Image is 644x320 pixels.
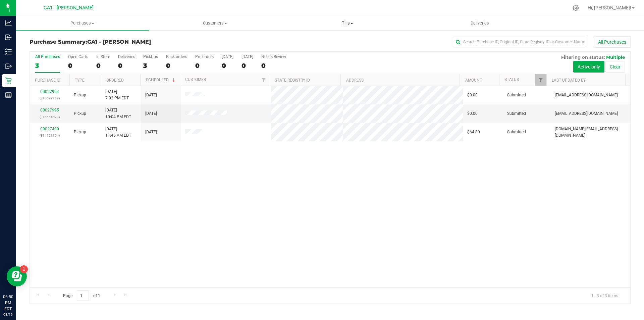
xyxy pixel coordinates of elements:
[281,16,414,30] a: Tills
[507,92,526,98] span: Submitted
[185,77,206,82] a: Customer
[504,77,519,82] a: Status
[30,39,230,45] h3: Purchase Summary:
[535,74,546,86] a: Filter
[594,36,631,48] button: All Purchases
[195,54,214,59] div: Pre-orders
[34,114,66,120] p: (315654578)
[16,16,149,30] a: Purchases
[453,37,587,47] input: Search Purchase ID, Original ID, State Registry ID or Customer Name...
[561,54,605,60] span: Filtering on status:
[3,294,13,312] p: 06:50 PM EDT
[68,62,88,70] div: 0
[145,92,157,98] span: [DATE]
[74,92,86,98] span: Pickup
[3,312,13,317] p: 08/19
[467,129,480,135] span: $64.80
[16,20,149,26] span: Purchases
[143,62,158,70] div: 3
[507,129,526,135] span: Submitted
[5,63,12,70] inline-svg: Outbound
[44,5,94,11] span: GA1 - [PERSON_NAME]
[40,127,59,131] a: 00027490
[222,62,233,70] div: 0
[261,54,286,59] div: Needs Review
[118,54,135,59] div: Deliveries
[5,19,12,26] inline-svg: Analytics
[195,62,214,70] div: 0
[573,61,604,73] button: Active only
[145,129,157,135] span: [DATE]
[222,54,233,59] div: [DATE]
[555,110,618,117] span: [EMAIL_ADDRESS][DOMAIN_NAME]
[40,89,59,94] a: 00027994
[5,48,12,55] inline-svg: Inventory
[555,126,626,139] span: [DOMAIN_NAME][EMAIL_ADDRESS][DOMAIN_NAME]
[465,78,482,83] a: Amount
[606,54,625,60] span: Multiple
[166,62,187,70] div: 0
[68,54,88,59] div: Open Carts
[166,54,187,59] div: Back-orders
[96,54,110,59] div: In Store
[340,74,460,86] th: Address
[258,74,269,86] a: Filter
[275,78,310,83] a: State Registry ID
[552,78,586,83] a: Last Updated By
[145,110,157,117] span: [DATE]
[462,20,498,26] span: Deliveries
[241,54,253,59] div: [DATE]
[241,62,253,70] div: 0
[149,20,281,26] span: Customers
[7,266,27,286] iframe: Resource center
[75,78,85,83] a: Type
[20,265,28,273] iframe: Resource center unread badge
[74,129,86,135] span: Pickup
[572,5,580,11] div: Manage settings
[35,54,60,59] div: All Purchases
[555,92,618,98] span: [EMAIL_ADDRESS][DOMAIN_NAME]
[605,61,625,73] button: Clear
[40,108,59,112] a: 00027995
[5,77,12,84] inline-svg: Retail
[106,78,124,83] a: Ordered
[74,110,86,117] span: Pickup
[588,5,631,10] span: Hi, [PERSON_NAME]!
[35,62,60,70] div: 3
[467,110,478,117] span: $0.00
[281,20,413,26] span: Tills
[143,54,158,59] div: PickUps
[34,132,66,139] p: (314121104)
[105,89,129,101] span: [DATE] 7:02 PM EDT
[586,290,624,301] span: 1 - 3 of 3 items
[105,107,131,120] span: [DATE] 10:04 PM EDT
[57,290,106,301] span: Page of 1
[467,92,478,98] span: $0.00
[5,92,12,98] inline-svg: Reports
[35,78,60,83] a: Purchase ID
[414,16,546,30] a: Deliveries
[87,39,151,45] span: GA1 - [PERSON_NAME]
[77,290,89,301] input: 1
[118,62,135,70] div: 0
[105,126,131,139] span: [DATE] 11:45 AM EDT
[149,16,281,30] a: Customers
[96,62,110,70] div: 0
[261,62,286,70] div: 0
[5,34,12,41] inline-svg: Inbound
[507,110,526,117] span: Submitted
[34,95,66,101] p: (315629167)
[146,78,176,82] a: Scheduled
